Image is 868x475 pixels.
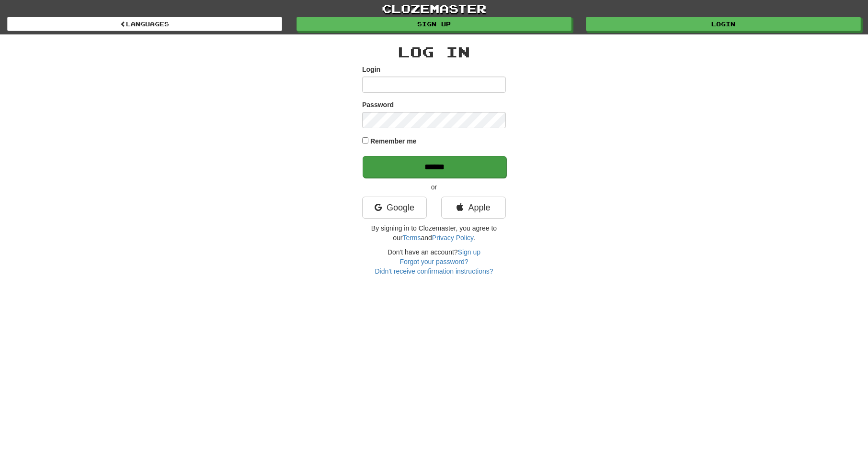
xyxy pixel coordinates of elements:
a: Sign up [458,248,480,256]
label: Remember me [370,136,417,146]
a: Terms [402,234,421,242]
a: Google [362,197,427,219]
a: Apple [441,197,506,219]
p: or [362,182,506,192]
label: Login [362,65,380,74]
p: By signing in to Clozemaster, you agree to our and . [362,223,506,243]
a: Sign up [297,17,571,31]
a: Didn't receive confirmation instructions? [375,267,493,275]
a: Login [586,17,861,31]
a: Privacy Policy [432,234,473,242]
h2: Log In [362,44,506,60]
a: Languages [7,17,282,31]
a: Forgot your password? [400,258,468,265]
div: Don't have an account? [362,247,506,276]
label: Password [362,100,394,110]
